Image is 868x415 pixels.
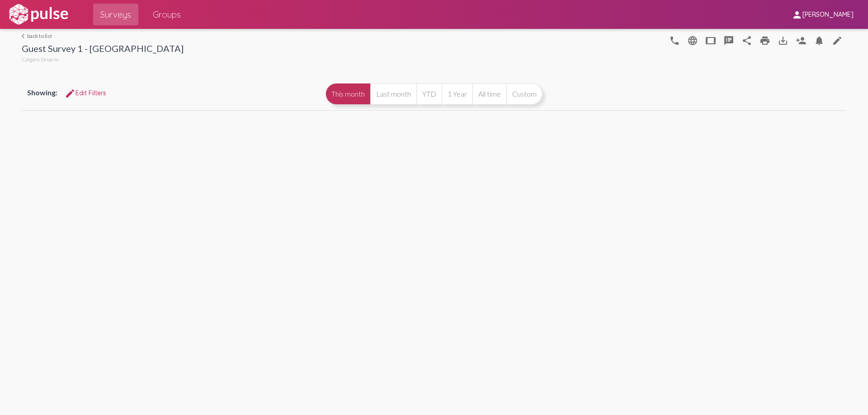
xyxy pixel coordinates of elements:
mat-icon: tablet [705,35,716,46]
button: Last month [370,83,416,105]
button: Share [738,31,756,49]
mat-icon: speaker_notes [723,35,734,46]
span: Groups [153,6,181,23]
a: back to list [22,33,184,39]
button: Person [792,31,810,49]
button: [PERSON_NAME] [784,6,861,23]
a: Surveys [93,4,138,25]
button: tablet [702,31,720,49]
mat-icon: Share [741,35,752,46]
button: speaker_notes [720,31,738,49]
mat-icon: person [792,9,802,20]
span: Calgary Drop-In [22,56,59,63]
a: print [756,31,774,49]
mat-icon: Bell [814,35,825,46]
button: Download [774,31,792,49]
a: language [828,31,846,49]
mat-icon: language [669,35,680,46]
span: [PERSON_NAME] [802,11,854,19]
button: language [684,31,702,49]
mat-icon: language [687,35,698,46]
img: white-logo.svg [7,3,70,26]
span: Edit Filters [65,89,106,97]
mat-icon: language [832,35,843,46]
mat-icon: Download [778,35,788,46]
button: Edit FiltersEdit Filters [57,85,113,101]
span: Showing: [27,88,57,97]
div: Guest Survey 1 - [GEOGRAPHIC_DATA] [22,43,184,56]
button: All time [472,83,506,105]
button: 1 Year [442,83,472,105]
button: language [665,31,684,49]
mat-icon: arrow_back_ios [22,33,27,39]
button: Custom [506,83,542,105]
mat-icon: print [759,35,770,46]
button: YTD [416,83,442,105]
span: Surveys [100,6,131,23]
button: Bell [810,31,828,49]
mat-icon: Edit Filters [65,88,75,99]
a: Groups [146,4,188,25]
button: This month [325,83,370,105]
mat-icon: Person [796,35,807,46]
